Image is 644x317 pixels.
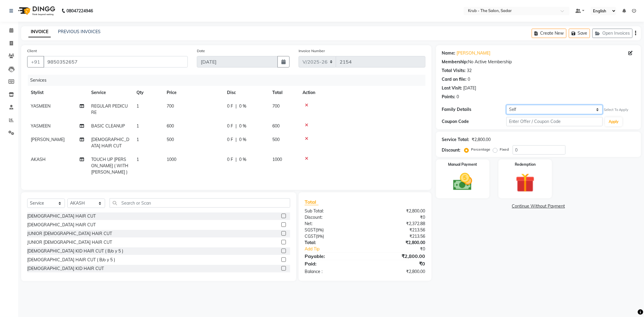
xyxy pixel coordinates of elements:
div: Service Total: [442,137,469,143]
th: Service [88,86,133,99]
div: Points: [442,94,456,100]
span: | [235,156,237,163]
div: ₹0 [365,260,430,267]
span: TOUCH UP [PERSON_NAME] ( WITH [PERSON_NAME] ) [91,157,128,175]
div: [DEMOGRAPHIC_DATA] KID HAIR CUT ( B/o y 5 ) [27,248,123,254]
span: 0 % [239,156,246,163]
div: ₹0 [365,214,430,221]
a: Add Tip [300,246,376,252]
span: 0 % [239,103,246,109]
span: 1000 [167,157,176,162]
div: ₹2,800.00 [365,240,430,246]
span: 9% [317,234,323,239]
th: Qty [133,86,163,99]
div: JUNIOR [DEMOGRAPHIC_DATA] HAIR CUT [27,239,112,246]
div: [DATE] [463,85,476,91]
div: [DEMOGRAPHIC_DATA] HAIR CUT [27,213,96,219]
button: Open Invoices [592,29,633,38]
th: Price [163,86,223,99]
span: 600 [272,123,280,129]
div: [DEMOGRAPHIC_DATA] HAIR CUT ( B/o y 5 ) [27,257,115,263]
label: Client [27,48,37,54]
span: Total [305,199,319,205]
th: Total [269,86,299,99]
div: Name: [442,50,456,56]
label: Fixed [500,147,509,152]
input: Search by Name/Mobile/Email/Code [43,56,188,67]
th: Stylist [27,86,88,99]
th: Disc [223,86,269,99]
div: Last Visit: [442,85,462,91]
div: Services [28,75,430,86]
div: No Active Membership [442,59,635,65]
div: [DEMOGRAPHIC_DATA] KID HAIR CUT [27,265,104,272]
span: 0 F [227,156,233,163]
div: ₹213.56 [365,233,430,240]
div: JUNIOR [DEMOGRAPHIC_DATA] HAIR CUT [27,231,112,237]
div: Payable: [300,253,365,260]
div: Discount: [442,147,461,153]
span: 600 [167,123,174,129]
span: REGULAR PEDICURE [91,103,128,115]
div: ₹2,800.00 [365,208,430,214]
span: 500 [272,137,280,142]
span: [PERSON_NAME] [31,137,65,142]
div: Discount: [300,214,365,221]
a: [PERSON_NAME] [457,50,491,56]
span: 0 F [227,123,233,129]
div: ( ) [300,227,365,233]
span: 0 F [227,137,233,143]
img: logo [15,2,57,19]
a: PREVIOUS INVOICES [58,29,101,34]
span: BASIC CLEANUP [91,123,125,129]
label: Manual Payment [448,162,477,167]
input: Search or Scan [110,198,290,208]
img: _cash.svg [447,171,478,193]
div: [DEMOGRAPHIC_DATA] HAIR CUT [27,222,96,228]
button: Apply [605,117,622,126]
span: 9% [317,228,322,232]
label: Redemption [515,162,536,167]
span: YASMEEN [31,103,50,109]
span: [DEMOGRAPHIC_DATA] HAIR CUT [91,137,129,149]
span: 0 % [239,137,246,143]
label: Date [197,48,205,54]
span: CGST [305,234,316,239]
div: Net: [300,221,365,227]
button: Save [569,29,590,38]
span: AKASH [31,157,46,162]
div: Family Details [442,106,506,113]
div: Sub Total: [300,208,365,214]
div: Total: [300,240,365,246]
img: _gift.svg [510,171,541,195]
label: Invoice Number [299,48,325,54]
div: 0 [457,94,459,100]
div: 0 [468,76,470,83]
button: Create New [532,29,566,38]
span: 1 [136,123,139,129]
div: ( ) [300,233,365,240]
div: ₹0 [376,246,430,252]
a: INVOICE [28,27,51,37]
div: ₹213.56 [365,227,430,233]
label: Percentage [471,147,491,152]
div: Total Visits: [442,67,466,74]
a: Continue Without Payment [437,203,640,209]
div: ₹2,800.00 [472,137,491,143]
div: Select To Apply [604,107,628,112]
div: Membership: [442,59,468,65]
div: Balance : [300,268,365,275]
span: 700 [272,103,280,109]
th: Action [299,86,425,99]
div: 32 [467,67,472,74]
span: 1 [136,103,139,109]
span: 1000 [272,157,282,162]
span: | [235,103,237,109]
span: 1 [136,137,139,142]
span: 0 F [227,103,233,109]
span: 500 [167,137,174,142]
button: +91 [27,56,44,67]
div: ₹2,372.88 [365,221,430,227]
div: Coupon Code [442,118,506,125]
span: | [235,123,237,129]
